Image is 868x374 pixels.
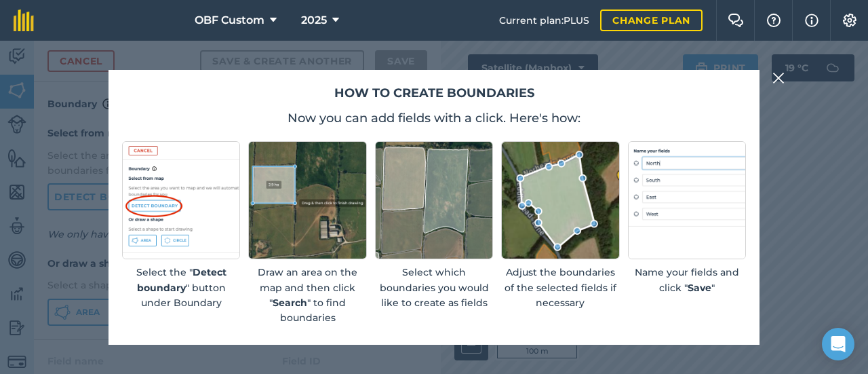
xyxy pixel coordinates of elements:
[122,141,240,259] img: Screenshot of detect boundary button
[248,141,366,259] img: Screenshot of an rectangular area drawn on a map
[600,10,703,31] a: Change plan
[248,265,366,326] p: Draw an area on the map and then click " " to find boundaries
[628,265,746,295] p: Name your fields and click " "
[728,14,744,27] img: Two speech bubbles overlapping with the left bubble in the forefront
[273,297,307,309] strong: Search
[805,12,818,29] img: svg+xml;base64,PHN2ZyB4bWxucz0iaHR0cDovL3d3dy53My5vcmcvMjAwMC9zdmciIHdpZHRoPSIxNyIgaGVpZ2h0PSIxNy...
[822,328,854,360] div: Open Intercom Messenger
[628,141,746,259] img: placeholder
[375,141,493,259] img: Screenshot of selected fields
[195,12,264,29] span: OBF Custom
[137,266,226,293] strong: Detect boundary
[501,141,619,259] img: Screenshot of an editable boundary
[301,12,327,29] span: 2025
[766,14,782,27] img: A question mark icon
[499,13,589,28] span: Current plan : PLUS
[122,109,746,128] p: Now you can add fields with a click. Here's how:
[122,83,746,103] h2: How to create boundaries
[688,282,711,294] strong: Save
[14,10,34,31] img: fieldmargin Logo
[842,14,858,27] img: A cog icon
[375,265,493,310] p: Select which boundaries you would like to create as fields
[122,265,240,310] p: Select the " " button under Boundary
[772,70,785,86] img: svg+xml;base64,PHN2ZyB4bWxucz0iaHR0cDovL3d3dy53My5vcmcvMjAwMC9zdmciIHdpZHRoPSIyMiIgaGVpZ2h0PSIzMC...
[501,265,619,310] p: Adjust the boundaries of the selected fields if necessary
